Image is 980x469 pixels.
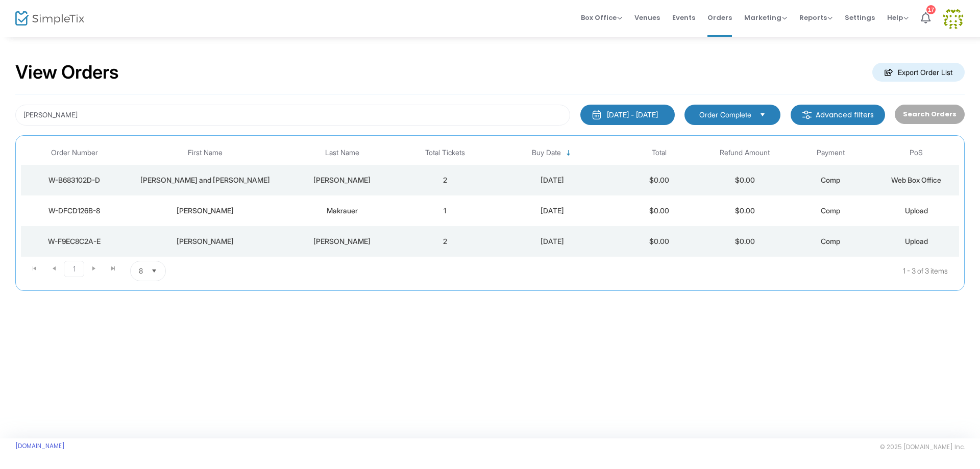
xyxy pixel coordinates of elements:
span: Events [672,5,695,31]
span: Buy Date [532,149,561,157]
div: Sammi and Jorin [131,175,280,185]
div: [DATE] - [DATE] [607,110,658,120]
span: Venues [634,5,660,31]
td: $0.00 [617,226,702,257]
span: Orders [707,5,732,31]
span: Reports [799,13,832,22]
div: 9/22/2025 [491,175,614,185]
button: [DATE] - [DATE] [580,105,675,125]
span: Payment [817,149,845,157]
span: PoS [910,149,923,157]
span: Sortable [565,149,573,157]
div: Zola [131,206,280,216]
span: Upload [905,237,928,245]
span: Web Box Office [891,176,941,184]
div: 17 [926,5,936,14]
h2: View Orders [15,61,119,84]
span: Order Complete [699,110,751,120]
div: Zola [285,236,400,246]
kendo-pager-info: 1 - 3 of 3 items [267,261,948,281]
span: Comp [821,237,840,245]
span: Upload [905,206,928,215]
span: Box Office [581,13,622,22]
div: Zola [285,175,400,185]
button: Select [755,109,770,120]
td: 2 [402,226,488,257]
a: [DOMAIN_NAME] [15,442,65,450]
span: Page 1 [64,261,84,277]
div: W-F9EC8C2A-E [23,236,126,246]
span: Settings [845,5,875,31]
div: 9/15/2025 [491,236,614,246]
img: monthly [592,110,602,120]
div: W-DFCD126B-8 [23,206,126,216]
th: Total Tickets [402,141,488,165]
span: Order Number [51,149,98,157]
div: Makrauer [285,206,400,216]
td: $0.00 [702,165,788,195]
td: $0.00 [702,195,788,226]
td: $0.00 [617,195,702,226]
span: Help [887,13,909,22]
input: Search by name, email, phone, order number, ip address, or last 4 digits of card [15,105,570,126]
m-button: Advanced filters [791,105,885,125]
span: Last Name [325,149,359,157]
span: Comp [821,176,840,184]
th: Total [617,141,702,165]
td: $0.00 [617,165,702,195]
div: Data table [21,141,959,257]
div: Gary [131,236,280,246]
span: 8 [139,266,143,276]
span: © 2025 [DOMAIN_NAME] Inc. [880,443,965,451]
td: 1 [402,195,488,226]
div: W-B683102D-D [23,175,126,185]
td: $0.00 [702,226,788,257]
button: Select [147,261,161,281]
m-button: Export Order List [872,63,965,82]
th: Refund Amount [702,141,788,165]
div: 9/15/2025 [491,206,614,216]
span: First Name [188,149,223,157]
td: 2 [402,165,488,195]
span: Marketing [744,13,787,22]
span: Comp [821,206,840,215]
img: filter [802,110,812,120]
